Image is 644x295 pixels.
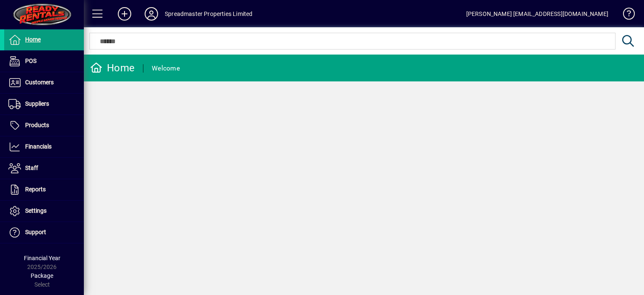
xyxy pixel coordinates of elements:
div: Home [90,61,135,75]
a: Staff [4,158,84,179]
a: Reports [4,179,84,200]
span: Financials [25,143,52,150]
div: [PERSON_NAME] [EMAIL_ADDRESS][DOMAIN_NAME] [466,7,608,21]
span: Support [25,229,46,235]
span: Products [25,122,49,128]
a: Knowledge Base [617,2,634,29]
span: Reports [25,186,46,193]
span: Home [25,36,41,43]
a: Products [4,115,84,136]
a: Customers [4,72,84,93]
a: Suppliers [4,94,84,115]
span: Customers [25,79,54,86]
div: Welcome [152,62,180,75]
div: Spreadmaster Properties Limited [165,7,252,21]
span: Suppliers [25,100,49,107]
a: POS [4,51,84,72]
button: Add [111,6,138,21]
a: Settings [4,201,84,222]
a: Support [4,222,84,243]
button: Profile [138,6,165,21]
a: Financials [4,136,84,157]
span: Staff [25,164,38,171]
span: POS [25,57,36,64]
span: Financial Year [24,255,60,261]
span: Package [31,272,53,279]
span: Settings [25,207,47,214]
